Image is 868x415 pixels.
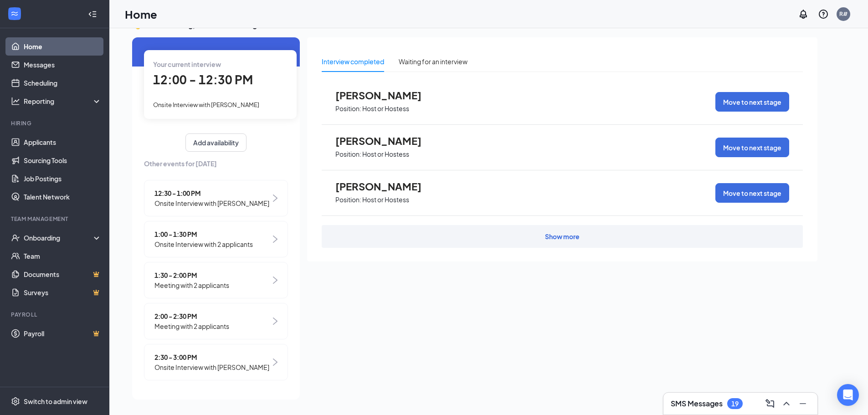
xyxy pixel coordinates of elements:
[154,198,269,208] span: Onsite Interview with [PERSON_NAME]
[24,283,102,302] a: SurveysCrown
[797,398,808,409] svg: Minimize
[837,384,859,406] div: Open Intercom Messenger
[335,104,361,113] p: Position:
[154,270,229,280] span: 1:30 - 2:00 PM
[335,150,361,159] p: Position:
[335,195,361,204] p: Position:
[154,239,253,249] span: Onsite Interview with 2 applicants
[839,10,847,18] div: R#
[24,233,94,242] div: Onboarding
[11,97,20,106] svg: Analysis
[154,362,269,372] span: Onsite Interview with [PERSON_NAME]
[11,311,100,318] div: Payroll
[154,321,229,331] span: Meeting with 2 applicants
[24,37,102,56] a: Home
[731,400,739,408] div: 19
[24,151,102,169] a: Sourcing Tools
[24,324,102,343] a: PayrollCrown
[153,101,259,108] span: Onsite Interview with [PERSON_NAME]
[11,233,20,242] svg: UserCheck
[715,183,789,203] button: Move to next stage
[24,169,102,188] a: Job Postings
[154,352,269,362] span: 2:30 - 3:00 PM
[144,159,288,169] span: Other events for [DATE]
[11,397,20,406] svg: Settings
[24,397,87,406] div: Switch to admin view
[781,398,792,409] svg: ChevronUp
[362,150,409,159] p: Host or Hostess
[185,133,247,152] button: Add availability
[88,10,97,19] svg: Collapse
[10,9,19,18] svg: WorkstreamLogo
[24,133,102,151] a: Applicants
[798,9,809,20] svg: Notifications
[24,265,102,283] a: DocumentsCrown
[24,56,102,74] a: Messages
[715,138,789,157] button: Move to next stage
[153,60,221,68] span: Your current interview
[715,92,789,112] button: Move to next stage
[24,247,102,265] a: Team
[765,398,776,409] svg: ComposeMessage
[154,280,229,290] span: Meeting with 2 applicants
[154,311,229,321] span: 2:00 - 2:30 PM
[671,399,723,409] h3: SMS Messages
[24,97,102,106] div: Reporting
[362,195,409,204] p: Host or Hostess
[153,72,253,87] span: 12:00 - 12:30 PM
[322,56,384,67] div: Interview completed
[125,6,157,22] h1: Home
[24,188,102,206] a: Talent Network
[11,119,100,127] div: Hiring
[335,135,436,147] span: [PERSON_NAME]
[11,215,100,223] div: Team Management
[796,396,810,411] button: Minimize
[763,396,777,411] button: ComposeMessage
[335,89,436,101] span: [PERSON_NAME]
[779,396,794,411] button: ChevronUp
[154,188,269,198] span: 12:30 - 1:00 PM
[399,56,467,67] div: Waiting for an interview
[335,180,436,192] span: [PERSON_NAME]
[154,229,253,239] span: 1:00 - 1:30 PM
[24,74,102,92] a: Scheduling
[818,9,829,20] svg: QuestionInfo
[362,104,409,113] p: Host or Hostess
[545,232,580,241] div: Show more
